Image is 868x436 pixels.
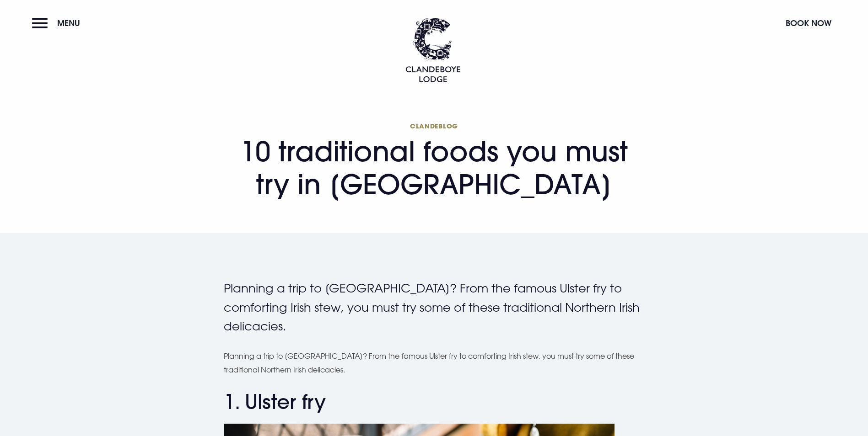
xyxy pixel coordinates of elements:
[405,18,460,82] img: Clandeboye Lodge
[224,122,645,201] h1: 10 traditional foods you must try in [GEOGRAPHIC_DATA]
[224,122,645,130] span: Clandeblog
[32,13,85,33] button: Menu
[781,13,836,33] button: Book Now
[224,349,645,377] p: Planning a trip to [GEOGRAPHIC_DATA]? From the famous Ulster fry to comforting Irish stew, you mu...
[224,390,645,414] h2: 1. Ulster fry
[224,279,645,336] p: Planning a trip to [GEOGRAPHIC_DATA]? From the famous Ulster fry to comforting Irish stew, you mu...
[57,18,80,28] span: Menu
